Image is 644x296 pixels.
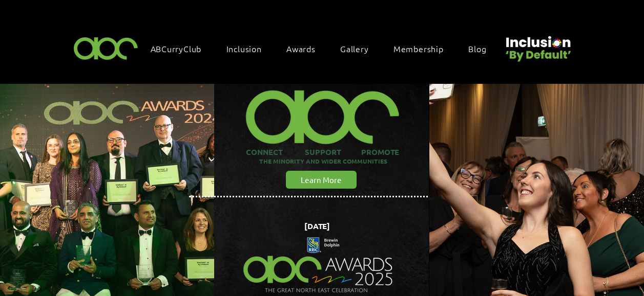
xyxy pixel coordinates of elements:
[463,38,502,59] a: Blog
[71,33,141,63] img: ABC-Logo-Blank-Background-01-01-2.png
[304,221,330,231] span: [DATE]
[146,38,502,59] nav: Site
[286,171,357,189] a: Learn More
[221,38,277,59] div: Inclusion
[246,147,399,157] span: CONNECT SUPPORT PROMOTE
[151,43,202,54] span: ABCurryClub
[393,43,444,54] span: Membership
[502,28,573,63] img: Untitled design (22).png
[226,43,262,54] span: Inclusion
[259,157,387,165] span: THE MINORITY AND WIDER COMMUNITIES
[281,38,331,59] div: Awards
[301,174,342,185] span: Learn More
[335,38,384,59] a: Gallery
[340,43,369,54] span: Gallery
[468,43,486,54] span: Blog
[146,38,217,59] a: ABCurryClub
[286,43,316,54] span: Awards
[240,77,404,147] img: ABC-Logo-Blank-Background-01-01-2_edited.png
[388,38,459,59] a: Membership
